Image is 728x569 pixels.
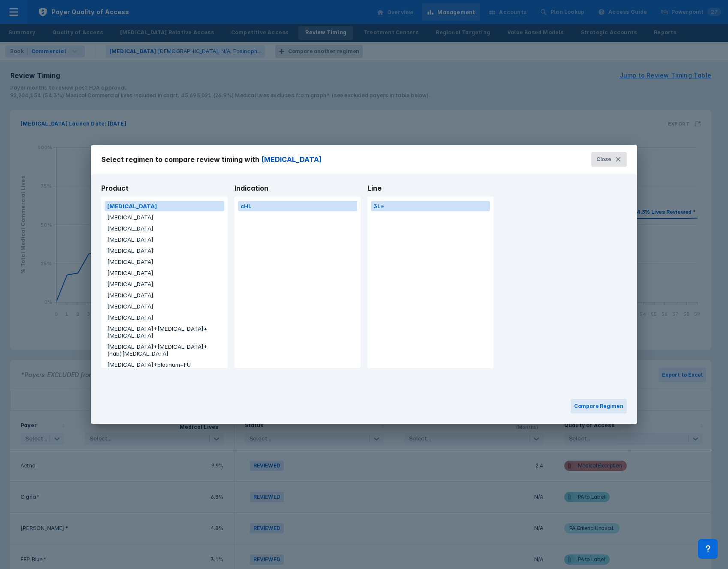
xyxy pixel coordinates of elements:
[98,184,231,192] span: Product
[596,156,611,163] span: Close
[371,201,490,211] button: 3L+
[105,341,224,359] button: [MEDICAL_DATA]+[MEDICAL_DATA]+(nab)[MEDICAL_DATA]
[231,184,364,192] span: Indication
[105,268,224,278] button: [MEDICAL_DATA]
[105,359,224,370] button: [MEDICAL_DATA]+platinum+FU
[101,155,322,164] span: Select regimen to compare review timing with
[105,246,224,256] button: [MEDICAL_DATA]
[364,184,497,192] span: Line
[105,290,224,300] button: [MEDICAL_DATA]
[105,223,224,234] button: [MEDICAL_DATA]
[105,257,224,267] button: [MEDICAL_DATA]
[105,212,224,222] button: [MEDICAL_DATA]
[105,201,224,211] button: [MEDICAL_DATA]
[105,279,224,289] button: [MEDICAL_DATA]
[238,201,357,211] button: cHL
[698,539,718,559] div: Contact Support
[105,234,224,245] button: [MEDICAL_DATA]
[259,155,322,164] span: [MEDICAL_DATA]
[105,323,224,341] button: [MEDICAL_DATA]+[MEDICAL_DATA]+[MEDICAL_DATA]
[105,301,224,311] button: [MEDICAL_DATA]
[591,152,627,167] button: Close
[105,312,224,323] button: [MEDICAL_DATA]
[571,399,627,413] button: Compare Regimen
